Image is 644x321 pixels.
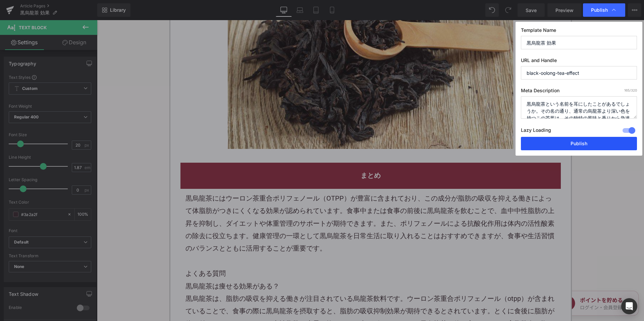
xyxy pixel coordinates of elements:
label: URL and Handle [521,57,637,66]
span: まとめ [264,151,284,159]
a: 中性脂肪 [417,186,444,195]
button: Publish [521,137,637,150]
h3: 黒烏龍茶は痩せる効果がある？ [89,260,459,272]
label: Meta Description [521,88,637,96]
span: 165 [624,88,630,92]
h2: よくある質問 [89,247,459,260]
span: /320 [624,88,637,92]
label: Lazy Loading [521,126,551,137]
div: Open Intercom Messenger [621,298,637,314]
p: 黒烏龍茶にはウーロン茶重合ポリフェノール（OTPP）が豊富に含まれており、この成分が脂肪の吸収を抑える働きによって体脂肪がつきにくくなる効果が認められています。食事中または食事の前後に黒烏龍茶を... [89,172,459,235]
textarea: 黒烏龍茶という名前を耳にしたことがあるでしょうか。その名の通り、通常の烏龍茶より深い色を持つこの茶葉は、その独特の風味と香りから急速に人気を集め、多くの健康愛好家から注目されています。しかし、そ... [521,96,637,119]
label: Template Name [521,27,637,36]
span: Publish [591,7,608,13]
